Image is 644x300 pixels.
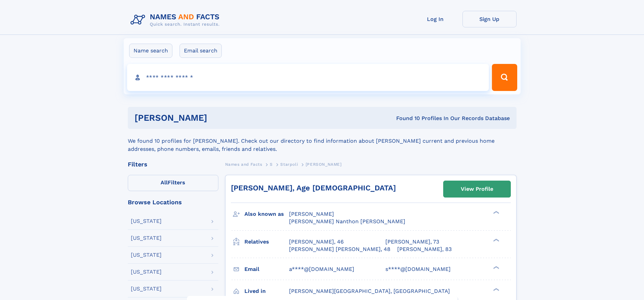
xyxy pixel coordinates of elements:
[302,115,510,122] div: Found 10 Profiles In Our Records Database
[244,236,289,248] h3: Relatives
[131,286,162,292] div: [US_STATE]
[131,218,162,224] div: [US_STATE]
[492,238,500,242] div: ❯
[135,114,302,122] h1: [PERSON_NAME]
[244,208,289,220] h3: Also known as
[306,162,342,167] span: [PERSON_NAME]
[127,64,489,91] input: search input
[462,11,517,27] a: Sign Up
[180,44,222,58] label: Email search
[244,285,289,297] h3: Lived in
[492,210,500,215] div: ❯
[270,162,273,167] span: S
[289,218,405,225] span: [PERSON_NAME] Nanthon [PERSON_NAME]
[128,175,218,191] label: Filters
[161,179,168,186] span: All
[492,287,500,292] div: ❯
[461,181,493,197] div: View Profile
[492,64,517,91] button: Search Button
[128,11,225,29] img: Logo Names and Facts
[244,263,289,275] h3: Email
[131,252,162,258] div: [US_STATE]
[385,238,439,246] a: [PERSON_NAME], 73
[280,162,298,167] span: Starpoli
[408,11,462,27] a: Log In
[129,44,172,58] label: Name search
[280,160,298,168] a: Starpoli
[492,265,500,270] div: ❯
[128,199,218,205] div: Browse Locations
[289,288,450,294] span: [PERSON_NAME][GEOGRAPHIC_DATA], [GEOGRAPHIC_DATA]
[270,160,273,168] a: S
[397,246,452,253] a: [PERSON_NAME], 83
[131,269,162,275] div: [US_STATE]
[289,211,334,217] span: [PERSON_NAME]
[131,235,162,241] div: [US_STATE]
[225,160,262,168] a: Names and Facts
[128,129,517,153] div: We found 10 profiles for [PERSON_NAME]. Check out our directory to find information about [PERSON...
[289,246,390,253] a: [PERSON_NAME] [PERSON_NAME], 48
[289,238,344,246] a: [PERSON_NAME], 46
[444,181,510,197] a: View Profile
[128,161,218,167] div: Filters
[231,184,396,192] a: [PERSON_NAME], Age [DEMOGRAPHIC_DATA]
